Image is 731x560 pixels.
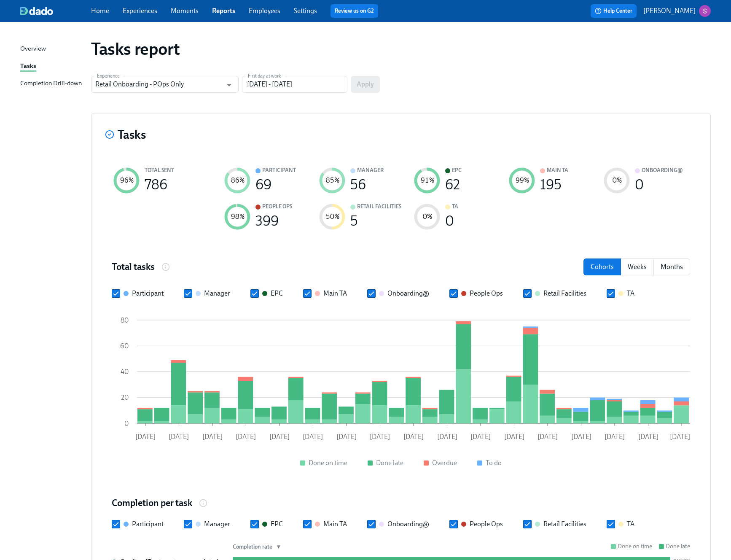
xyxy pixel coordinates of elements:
button: Review us on G2 [331,4,378,18]
tspan: [DATE] [504,433,524,441]
div: Overdue [432,458,457,468]
p: Months [661,262,683,272]
tspan: [DATE] [638,433,658,441]
div: To do [486,458,502,468]
tspan: 60 [120,342,129,350]
div: EPC [452,166,462,175]
div: Main TA [323,289,347,298]
div: 5 [350,216,358,226]
button: Completion rate▼ [233,543,281,550]
a: Home [91,7,109,15]
div: People Ops [470,520,503,529]
text: 86 % [231,176,245,184]
tspan: [DATE] [670,433,690,441]
h4: Completion per task [112,497,192,509]
a: Reports [212,7,235,15]
div: Main TA [323,520,347,529]
h4: Total tasks [112,261,155,273]
div: Main TA [547,166,568,175]
div: Completion rate [233,543,272,550]
tspan: [DATE] [537,433,558,441]
div: 399 [255,216,279,226]
h1: Tasks report [91,39,180,59]
a: Settings [294,7,317,15]
div: Retail Facilities [543,520,586,529]
button: Open [223,78,236,92]
text: 0 % [613,176,622,184]
tspan: 20 [121,393,129,401]
div: Onboarding@ [642,166,683,175]
div: People Ops [470,289,503,298]
tspan: [DATE] [370,433,390,441]
div: date filter [583,258,690,275]
div: 56 [350,180,366,189]
text: 0 % [423,213,432,221]
tspan: 80 [121,316,129,324]
div: EPC [271,520,283,529]
a: Overview [20,44,84,54]
div: TA [452,202,458,211]
text: 96 % [120,176,134,184]
img: dado [20,7,53,15]
a: Completion Drill-down [20,78,84,89]
p: Weeks [628,262,647,272]
text: 99 % [516,176,529,184]
svg: The rate at which tasks were completed, excluding Upcoming and Skipped tasks [199,499,207,507]
tspan: [DATE] [202,433,223,441]
a: Moments [171,7,199,15]
text: 91 % [421,176,434,184]
tspan: [DATE] [470,433,491,441]
div: Manager [357,166,384,175]
div: Done late [376,458,403,468]
button: [PERSON_NAME] [643,5,711,17]
a: dado [20,7,91,15]
a: Experiences [123,7,157,15]
tspan: [DATE] [236,433,256,441]
div: People Ops [262,202,292,211]
a: Review us on G2 [335,7,374,15]
button: weeks [621,258,654,275]
tspan: [DATE] [571,433,591,441]
button: cohorts [583,258,621,275]
div: Retail Facilities [357,202,401,211]
tspan: [DATE] [437,433,457,441]
div: Overview [20,44,46,54]
div: EPC [271,289,283,298]
div: Participant [262,166,296,175]
div: 62 [445,180,460,189]
button: months [653,258,690,275]
div: Done late [666,542,690,550]
tspan: [DATE] [269,433,290,441]
a: Employees [249,7,280,15]
div: Done on time [618,542,652,550]
tspan: [DATE] [403,433,424,441]
button: Help Center [591,4,637,18]
text: 85 % [326,176,339,184]
tspan: [DATE] [605,433,625,441]
div: 195 [540,180,562,189]
text: 98 % [231,213,245,221]
div: 69 [255,180,271,189]
p: Cohorts [591,262,614,272]
div: 786 [145,180,167,189]
div: 0 [635,180,644,189]
tspan: [DATE] [169,433,189,441]
tspan: [DATE] [336,433,357,441]
h3: Tasks [118,127,146,142]
div: Manager [204,520,230,529]
p: [PERSON_NAME] [643,6,696,16]
a: Tasks [20,61,84,72]
div: TOTAL SENT [145,166,174,175]
div: Retail Facilities [543,289,586,298]
div: TA [627,289,634,298]
div: Completion Drill-down [20,78,82,89]
div: Tasks [20,61,36,72]
svg: The number of tasks that started in a month/week or all tasks sent to a specific cohort [161,263,170,271]
div: Manager [204,289,230,298]
div: Done on time [309,458,347,468]
tspan: 40 [121,368,129,376]
div: Participant [132,289,164,298]
div: Participant [132,520,164,529]
div: TA [627,520,634,529]
text: 50 % [326,213,339,221]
